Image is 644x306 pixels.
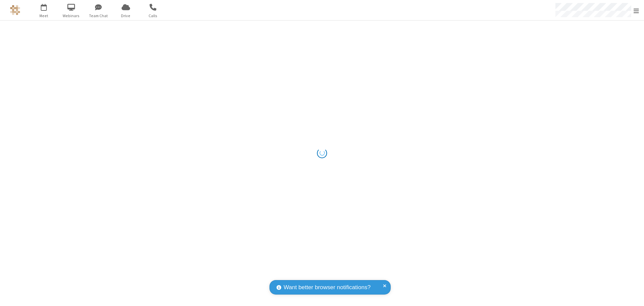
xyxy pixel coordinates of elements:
[86,13,111,19] span: Team Chat
[10,5,20,15] img: QA Selenium DO NOT DELETE OR CHANGE
[140,13,166,19] span: Calls
[284,283,371,292] span: Want better browser notifications?
[59,13,84,19] span: Webinars
[113,13,138,19] span: Drive
[31,13,57,19] span: Meet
